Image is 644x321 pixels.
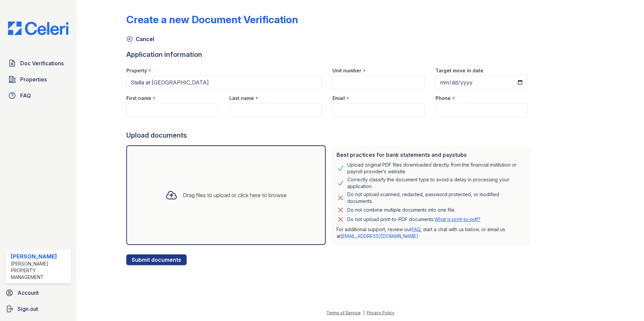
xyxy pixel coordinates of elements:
[126,13,298,26] div: Create a new Document Verification
[5,73,71,86] a: Properties
[436,95,451,102] label: Phone
[332,95,345,102] label: Email
[347,176,525,190] div: Correctly classify the document type to avoid a delay in processing your application.
[20,92,31,100] span: FAQ
[434,216,480,222] a: What is print-to-pdf?
[126,131,533,140] div: Upload documents
[5,57,71,70] a: Doc Verifications
[183,191,287,199] div: Drag files to upload or click here to browse
[18,305,38,313] span: Sign out
[436,67,483,74] label: Target move in date
[5,89,71,102] a: FAQ
[336,226,525,240] p: For additional support, review our , start a chat with us below, or email us at
[3,22,74,35] img: CE_Logo_Blue-a8612792a0a2168367f1c8372b55b34899dd931a85d93a1a3d3e32e68fde9ad4.png
[347,216,480,223] p: Do not upload print-to-PDF documents.
[412,226,420,232] a: FAQ
[126,50,533,59] div: Application information
[3,286,74,299] a: Account
[11,260,68,281] div: [PERSON_NAME] Property Management
[126,67,147,74] label: Property
[18,289,39,297] span: Account
[126,254,187,265] button: Submit documents
[367,310,394,315] a: Privacy Policy
[326,310,361,315] a: Terms of Service
[336,151,525,159] div: Best practices for bank statements and paystubs
[20,75,47,83] span: Properties
[332,67,361,74] label: Unit number
[126,35,154,43] a: Cancel
[229,95,254,102] label: Last name
[3,302,74,316] a: Sign out
[347,206,455,214] div: Do not combine multiple documents into one file.
[126,95,151,102] label: First name
[347,162,525,175] div: Upload original PDF files downloaded directly from the financial institution or payroll provider’...
[363,310,364,315] div: |
[347,191,525,205] div: Do not upload scanned, redacted, password protected, or modified documents.
[11,252,68,260] div: [PERSON_NAME]
[341,233,418,239] a: [EMAIL_ADDRESS][DOMAIN_NAME]
[20,59,64,67] span: Doc Verifications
